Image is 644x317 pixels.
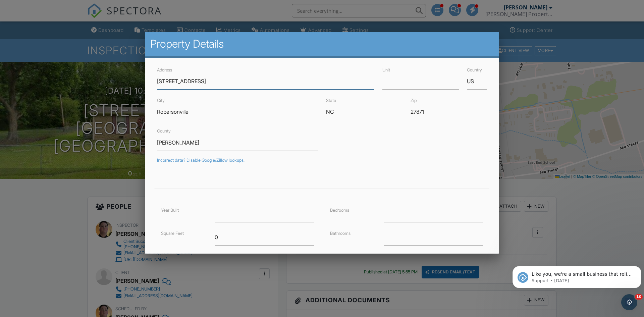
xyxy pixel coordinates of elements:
label: Bathrooms [330,231,351,236]
label: Address [157,67,172,72]
label: County [157,128,171,134]
span: Like you, we're a small business that relies on reviews to grow. If you have a few minutes, we'd ... [22,19,122,52]
p: Message from Support, sent 2d ago [22,26,123,32]
label: Year Built [161,208,179,213]
iframe: Intercom notifications message [510,252,644,299]
span: 10 [635,294,643,300]
label: Zip [411,98,417,103]
h2: Property Details [150,37,494,51]
iframe: Intercom live chat [621,294,637,310]
label: Unit [382,67,390,72]
label: Square Feet [161,231,184,236]
label: State [326,98,336,103]
div: Incorrect data? Disable Google/Zillow lookups. [157,158,487,163]
label: City [157,98,165,103]
label: Country [467,67,482,72]
label: Bedrooms [330,208,349,213]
